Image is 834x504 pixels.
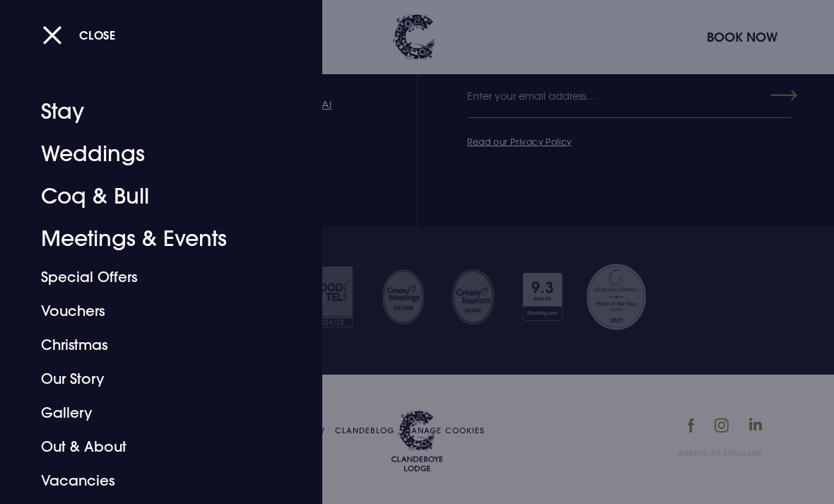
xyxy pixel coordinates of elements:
a: Meetings & Events [41,218,262,260]
a: Christmas [41,328,262,362]
a: Coq & Bull [41,175,262,218]
a: Weddings [41,133,262,175]
a: Out & About [41,430,262,464]
a: Vacancies [41,464,262,498]
a: Vouchers [41,294,262,328]
a: Gallery [41,396,262,430]
span: Close [79,28,116,42]
a: Stay [41,90,262,133]
a: Our Story [41,362,262,396]
button: Close [42,20,116,49]
a: Special Offers [41,260,262,294]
